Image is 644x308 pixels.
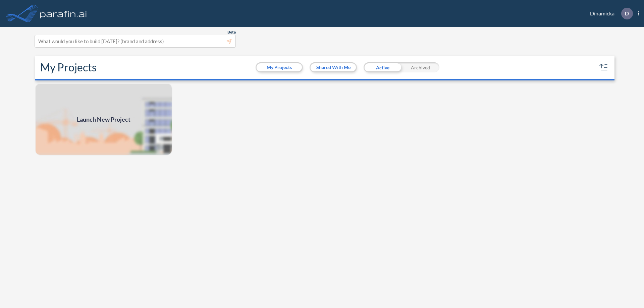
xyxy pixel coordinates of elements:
[227,29,236,35] span: Beta
[311,63,356,71] button: Shared With Me
[40,61,97,74] h2: My Projects
[77,115,130,124] span: Launch New Project
[625,10,629,16] p: D
[39,7,88,20] img: logo
[257,63,302,71] button: My Projects
[598,62,609,73] button: sort
[364,62,401,72] div: Active
[580,8,639,19] div: Dinamicka
[401,62,439,72] div: Archived
[35,83,172,156] a: Launch New Project
[35,83,172,156] img: add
